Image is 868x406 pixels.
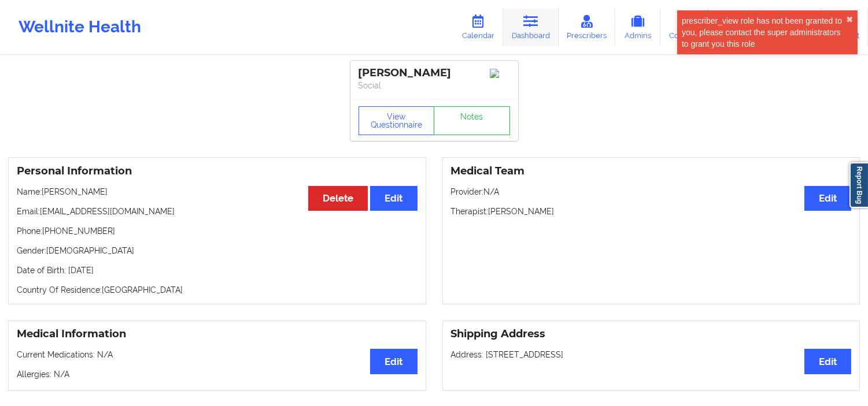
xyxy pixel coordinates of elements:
[359,106,435,135] button: View Questionnaire
[660,8,708,46] a: Coaches
[359,66,510,80] div: [PERSON_NAME]
[804,186,851,211] button: Edit
[615,8,660,46] a: Admins
[17,327,418,341] h3: Medical Information
[451,165,852,178] h3: Medical Team
[308,186,368,211] button: Delete
[17,284,418,296] p: Country Of Residence: [GEOGRAPHIC_DATA]
[451,349,852,360] p: Address: [STREET_ADDRESS]
[849,162,868,208] a: Report Bug
[17,206,418,217] p: Email: [EMAIL_ADDRESS][DOMAIN_NAME]
[490,69,510,78] img: Image%2Fplaceholer-image.png
[451,186,852,198] p: Provider: N/A
[804,349,851,374] button: Edit
[503,8,559,46] a: Dashboard
[846,15,853,24] button: close
[559,8,616,46] a: Prescribers
[434,106,510,135] a: Notes
[453,8,503,46] a: Calendar
[370,349,417,374] button: Edit
[451,206,852,217] p: Therapist: [PERSON_NAME]
[17,368,418,380] p: Allergies: N/A
[17,186,418,198] p: Name: [PERSON_NAME]
[17,245,418,256] p: Gender: [DEMOGRAPHIC_DATA]
[17,165,418,178] h3: Personal Information
[370,186,417,211] button: Edit
[682,15,846,50] div: prescriber_view role has not been granted to you, please contact the super administrators to gran...
[17,349,418,360] p: Current Medications: N/A
[17,265,418,276] p: Date of Birth: [DATE]
[17,225,418,237] p: Phone: [PHONE_NUMBER]
[451,327,852,341] h3: Shipping Address
[359,80,510,91] p: Social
